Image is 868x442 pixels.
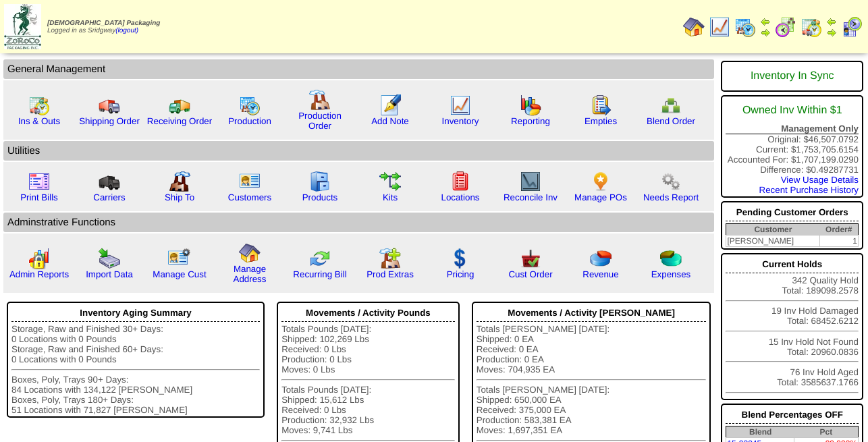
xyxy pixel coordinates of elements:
img: locations.gif [450,171,471,192]
img: factory2.gif [169,171,190,192]
img: reconcile.gif [309,248,331,269]
a: Reconcile Inv [504,192,558,202]
a: Ship To [165,192,194,202]
a: Receiving Order [147,116,212,126]
a: Shipping Order [79,116,140,126]
img: po.png [590,171,612,192]
img: dollar.gif [450,248,471,269]
a: Carriers [93,192,125,202]
a: Manage Address [234,264,267,284]
a: Print Bills [20,192,58,202]
a: Recent Purchase History [759,185,859,195]
img: import.gif [99,248,120,269]
a: Cust Order [508,269,552,279]
a: View Usage Details [781,175,859,185]
a: Empties [585,116,617,126]
a: Kits [383,192,398,202]
img: graph2.png [28,248,50,269]
a: Import Data [86,269,133,279]
div: 342 Quality Hold Total: 189098.2578 19 Inv Hold Damaged Total: 68452.6212 15 Inv Hold Not Found T... [721,253,863,400]
img: workflow.gif [379,171,401,192]
a: Manage Cust [153,269,206,279]
img: home.gif [239,242,261,264]
td: Utilities [3,141,714,161]
span: Logged in as Sridgway [47,20,160,34]
img: invoice2.gif [28,171,50,192]
img: cust_order.png [520,248,541,269]
th: Order# [819,224,858,236]
a: Customers [228,192,271,202]
a: Admin Reports [9,269,69,279]
a: Inventory [442,116,479,126]
img: arrowright.gif [826,27,837,38]
img: truck.gif [99,94,120,116]
img: network.png [660,94,682,116]
a: Products [302,192,338,202]
img: orders.gif [379,94,401,116]
img: calendarinout.gif [801,16,822,38]
a: (logout) [115,27,138,34]
div: Management Only [726,123,859,134]
a: Locations [441,192,479,202]
img: line_graph.gif [450,94,471,116]
a: Production Order [298,111,342,131]
img: workorder.gif [590,94,612,116]
td: General Management [3,59,714,79]
div: Inventory In Sync [726,63,859,89]
img: arrowleft.gif [760,16,771,27]
a: Expenses [651,269,691,279]
img: calendarinout.gif [28,94,50,116]
img: arrowleft.gif [826,16,837,27]
a: Pricing [447,269,474,279]
img: calendarprod.gif [239,94,261,116]
div: Pending Customer Orders [726,204,859,221]
td: Adminstrative Functions [3,213,714,232]
img: customers.gif [239,171,261,192]
img: prodextras.gif [379,248,401,269]
img: factory.gif [309,89,331,111]
a: Ins & Outs [18,116,60,126]
img: arrowright.gif [760,27,771,38]
div: Owned Inv Within $1 [726,98,859,123]
img: graph.gif [520,94,541,116]
a: Revenue [582,269,618,279]
th: Pct [794,426,859,438]
img: home.gif [683,16,705,38]
img: calendarcustomer.gif [841,16,863,38]
img: line_graph.gif [709,16,730,38]
td: [PERSON_NAME] [726,236,820,247]
img: zoroco-logo-small.webp [4,4,41,49]
span: [DEMOGRAPHIC_DATA] Packaging [47,20,160,27]
div: Storage, Raw and Finished 30+ Days: 0 Locations with 0 Pounds Storage, Raw and Finished 60+ Days:... [11,324,260,415]
div: Blend Percentages OFF [726,406,859,424]
div: Movements / Activity [PERSON_NAME] [477,304,707,322]
img: managecust.png [167,248,192,269]
td: 1 [819,236,858,247]
div: Original: $46,507.0792 Current: $1,753,705.6154 Accounted For: $1,707,199.0290 Difference: $0.492... [721,95,863,198]
img: truck2.gif [169,94,190,116]
div: Inventory Aging Summary [11,304,260,322]
a: Manage POs [574,192,627,202]
div: Current Holds [726,256,859,273]
img: truck3.gif [99,171,120,192]
img: calendarprod.gif [734,16,756,38]
a: Reporting [511,116,550,126]
img: workflow.png [660,171,682,192]
th: Customer [726,224,820,236]
img: cabinet.gif [309,171,331,192]
a: Recurring Bill [293,269,346,279]
img: pie_chart.png [590,248,612,269]
th: Blend [726,426,794,438]
img: pie_chart2.png [660,248,682,269]
a: Needs Report [643,192,699,202]
img: line_graph2.gif [520,171,541,192]
a: Prod Extras [367,269,414,279]
img: calendarblend.gif [775,16,796,38]
a: Production [228,116,271,126]
a: Blend Order [647,116,695,126]
a: Add Note [371,116,409,126]
div: Movements / Activity Pounds [281,304,455,322]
